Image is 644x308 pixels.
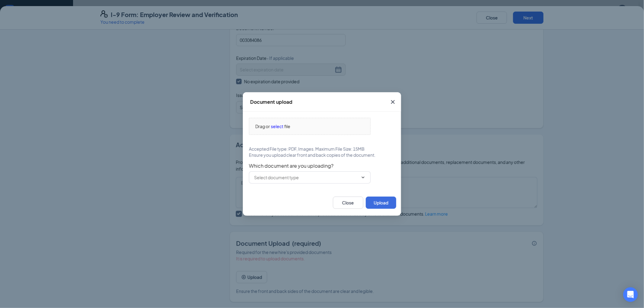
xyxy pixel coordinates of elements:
[255,123,270,130] span: Drag or
[250,99,292,105] div: Document upload
[389,98,397,106] svg: Cross
[366,197,396,209] button: Upload
[333,197,363,209] button: Close
[284,123,290,130] span: file
[361,175,366,180] svg: ChevronDown
[249,152,376,158] span: Ensure you upload clear front and back copies of the document.
[385,92,401,112] button: Close
[249,146,365,152] span: Accepted File type: PDF, Images. Maximum File Size: 15MB
[249,163,395,169] span: Which document are you uploading?
[249,118,370,135] span: Drag orselectfile
[254,174,358,181] input: Select document type
[623,287,638,302] div: Open Intercom Messenger
[271,123,283,130] span: select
